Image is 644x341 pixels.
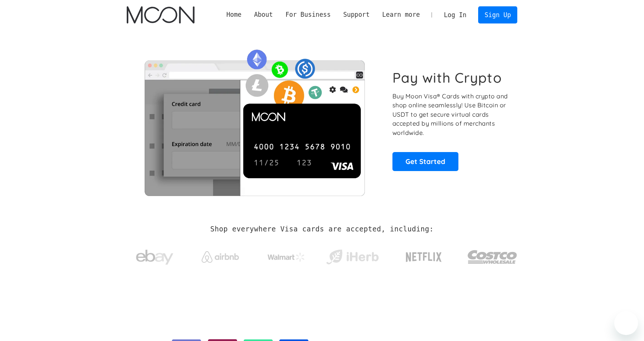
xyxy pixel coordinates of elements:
img: Moon Logo [127,6,194,23]
div: About [248,10,279,19]
a: Netflix [391,240,457,270]
img: Costco [467,243,517,271]
div: Learn more [376,10,426,19]
a: iHerb [325,240,380,271]
img: Netflix [405,248,442,266]
img: Moon Cards let you spend your crypto anywhere Visa is accepted. [127,44,382,196]
img: ebay [136,246,173,269]
img: iHerb [325,247,380,267]
div: About [254,10,273,19]
a: Log In [438,7,473,23]
a: Get Started [392,152,458,171]
div: For Business [279,10,337,19]
img: Airbnb [202,251,239,263]
a: Walmart [259,245,314,265]
p: Buy Moon Visa® Cards with crypto and shop online seamlessly! Use Bitcoin or USDT to get secure vi... [392,92,509,138]
a: Airbnb [193,244,248,266]
iframe: Button to launch messaging window [614,311,638,335]
div: For Business [285,10,331,19]
img: Walmart [268,253,305,262]
a: Sign Up [478,6,517,23]
a: Home [220,10,248,19]
a: ebay [127,238,182,273]
a: Costco [467,236,517,275]
h1: Pay with Crypto [392,69,502,86]
div: Support [343,10,370,19]
div: Support [337,10,376,19]
h2: Shop everywhere Visa cards are accepted, including: [210,225,433,233]
div: Learn more [382,10,420,19]
a: home [127,6,194,23]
